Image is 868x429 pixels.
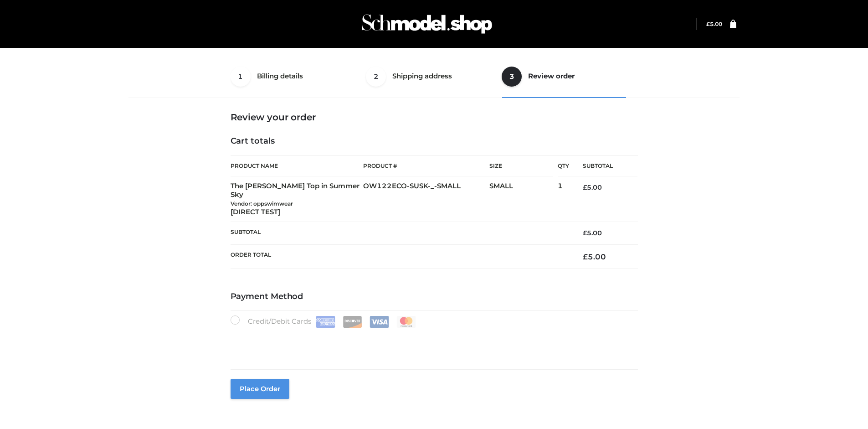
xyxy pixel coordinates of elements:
img: Schmodel Admin 964 [359,6,495,42]
a: £5.00 [706,21,722,27]
span: £ [583,229,587,237]
bdi: 5.00 [583,183,602,191]
img: Mastercard [396,316,416,328]
th: Subtotal [569,156,637,176]
h4: Cart totals [231,136,638,146]
label: Credit/Debit Cards [231,315,417,328]
td: OW122ECO-SUSK-_-SMALL [363,176,489,222]
small: Vendor: oppswimwear [231,200,293,207]
bdi: 5.00 [706,21,722,27]
img: Visa [370,316,389,328]
th: Subtotal [231,222,570,244]
th: Size [489,156,553,176]
h4: Payment Method [231,292,638,302]
iframe: Secure payment input frame [229,326,636,359]
span: £ [583,183,587,191]
th: Product Name [231,155,364,176]
td: SMALL [489,176,558,222]
th: Product # [363,155,489,176]
h3: Review your order [231,112,638,123]
button: Place order [231,379,289,399]
span: £ [583,252,588,261]
td: 1 [558,176,569,222]
th: Qty [558,155,569,176]
img: Discover [343,316,362,328]
bdi: 5.00 [583,252,606,261]
td: The [PERSON_NAME] Top in Summer Sky [DIRECT TEST] [231,176,364,222]
img: Amex [316,316,335,328]
span: £ [706,21,710,27]
bdi: 5.00 [583,229,602,237]
th: Order Total [231,244,570,269]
